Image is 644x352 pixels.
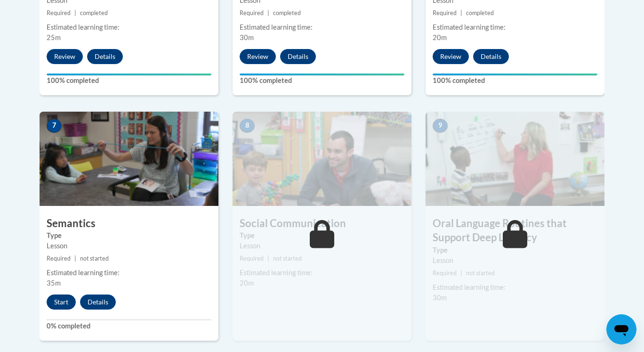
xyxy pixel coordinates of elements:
span: 20m [240,279,254,287]
span: completed [80,9,108,16]
iframe: Button to launch messaging window [606,314,636,344]
button: Start [47,295,76,310]
span: completed [466,9,494,16]
span: | [460,270,462,277]
div: Lesson [433,255,597,266]
div: Your progress [433,74,597,75]
span: not started [466,270,495,277]
span: 9 [433,119,448,133]
div: Estimated learning time: [47,268,211,278]
button: Details [80,295,116,310]
div: Estimated learning time: [47,22,211,33]
span: | [267,9,269,16]
span: Required [240,9,264,16]
span: | [74,9,76,16]
span: Required [47,255,71,262]
label: 100% completed [433,75,597,86]
label: Type [47,230,211,241]
span: completed [273,9,301,16]
div: Estimated learning time: [240,268,404,278]
span: 35m [47,279,61,287]
label: 100% completed [240,75,404,86]
span: Required [240,255,264,262]
label: Type [240,230,404,241]
div: Your progress [240,74,404,75]
span: Required [47,9,71,16]
span: not started [80,255,109,262]
h3: Social Communication [233,216,411,231]
span: Required [433,270,457,277]
span: 7 [47,119,62,133]
label: 100% completed [47,75,211,86]
h3: Oral Language Routines that Support Deep Literacy [426,216,604,246]
span: | [460,9,462,16]
label: 0% completed [47,321,211,331]
label: Type [433,245,597,255]
div: Estimated learning time: [240,22,404,33]
img: Course Image [233,112,411,206]
button: Details [87,49,123,64]
div: Your progress [47,74,211,75]
button: Details [280,49,316,64]
span: 30m [433,294,447,302]
button: Review [47,49,83,64]
div: Lesson [240,241,404,251]
h3: Semantics [40,216,218,231]
span: 25m [47,33,61,41]
span: 30m [240,33,254,41]
span: Required [433,9,457,16]
div: Estimated learning time: [433,282,597,293]
span: 8 [240,119,255,133]
div: Estimated learning time: [433,22,597,33]
button: Review [240,49,276,64]
span: | [74,255,76,262]
button: Review [433,49,469,64]
img: Course Image [426,112,604,206]
div: Lesson [47,241,211,251]
span: not started [273,255,302,262]
button: Details [473,49,509,64]
img: Course Image [40,112,218,206]
span: | [267,255,269,262]
span: 20m [433,33,447,41]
